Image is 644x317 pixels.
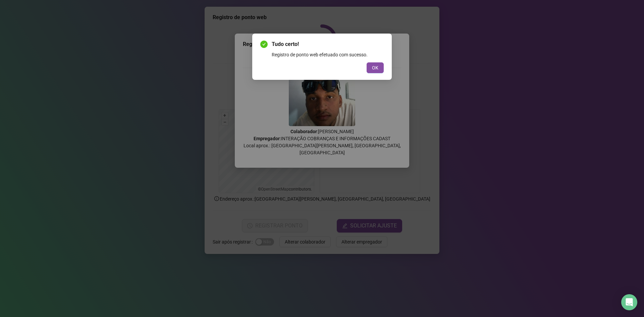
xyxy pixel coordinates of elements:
span: Tudo certo! [272,40,384,48]
button: OK [367,62,384,73]
span: check-circle [260,41,268,48]
span: OK [372,64,378,71]
div: Registro de ponto web efetuado com sucesso. [272,51,384,58]
div: Open Intercom Messenger [621,294,637,310]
